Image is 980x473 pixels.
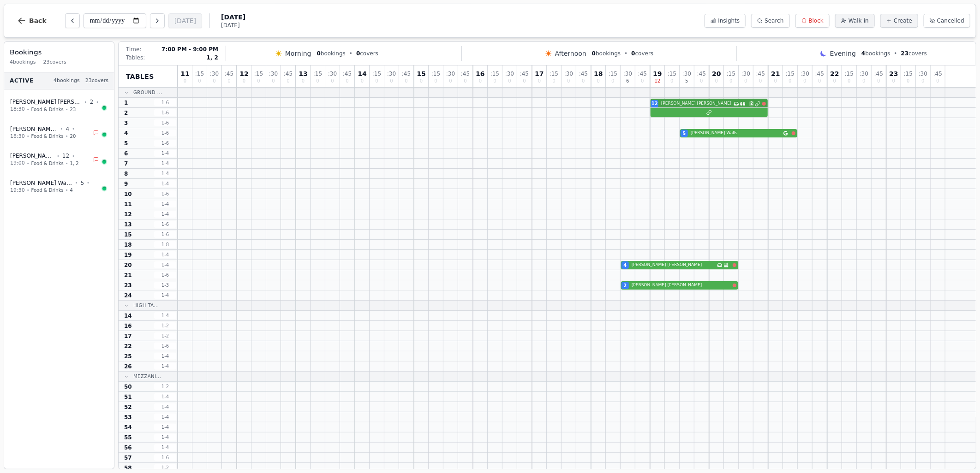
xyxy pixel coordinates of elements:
[623,71,632,77] span: : 30
[198,79,201,83] span: 0
[609,71,617,77] span: : 15
[124,99,128,106] span: 1
[84,153,90,159] svg: Customer message
[124,261,132,269] span: 20
[124,414,132,421] span: 53
[624,50,627,57] span: •
[638,71,647,77] span: : 45
[31,160,64,167] span: Food & Drinks
[84,99,87,106] span: •
[154,322,176,329] span: 1 - 2
[434,79,437,83] span: 0
[124,231,132,238] span: 15
[124,332,132,340] span: 17
[402,71,411,77] span: : 45
[154,130,176,136] span: 1 - 6
[195,71,204,77] span: : 15
[150,13,165,28] button: Next day
[124,190,132,198] span: 10
[124,282,132,289] span: 23
[756,71,765,77] span: : 45
[921,79,924,83] span: 0
[31,187,64,194] span: Food & Drinks
[535,71,544,77] span: 17
[700,79,703,83] span: 0
[124,241,132,248] span: 18
[346,79,348,83] span: 0
[207,54,218,61] span: 1, 2
[27,106,30,113] span: •
[937,17,964,24] span: Cancelled
[31,133,64,140] span: Food & Drinks
[154,383,176,390] span: 1 - 2
[343,71,352,77] span: : 45
[62,152,69,160] span: 12
[924,14,970,28] button: Cancelled
[431,71,440,77] span: : 15
[4,147,114,172] button: [PERSON_NAME] [PERSON_NAME]•12•19:00•Food & Drinks•1, 2
[592,50,621,57] span: bookings
[124,140,128,147] span: 5
[133,302,159,309] span: High Ta...
[862,79,865,83] span: 0
[154,332,176,339] span: 1 - 2
[92,181,97,185] svg: Google booking
[919,71,927,77] span: : 30
[861,50,865,57] span: 4
[72,153,75,160] span: •
[254,71,263,77] span: : 15
[154,454,176,461] span: 1 - 6
[124,221,132,228] span: 13
[631,50,653,57] span: covers
[801,71,809,77] span: : 30
[4,174,114,200] button: [PERSON_NAME] Walls•5•19:30•Food & Drinks•4
[299,71,307,77] span: 13
[124,201,132,208] span: 11
[661,101,732,107] span: [PERSON_NAME] [PERSON_NAME]
[124,272,132,279] span: 21
[538,79,541,83] span: 0
[154,403,176,410] span: 1 - 4
[154,170,176,177] span: 1 - 4
[555,49,586,58] span: Afternoon
[420,79,423,83] span: 0
[133,373,161,380] span: Mezzani...
[697,71,706,77] span: : 45
[907,79,909,83] span: 0
[72,125,75,132] span: •
[221,12,245,22] span: [DATE]
[124,150,128,157] span: 6
[210,71,219,77] span: : 30
[154,150,176,157] span: 1 - 4
[124,119,128,127] span: 3
[239,71,248,77] span: 12
[582,79,585,83] span: 0
[154,201,176,207] span: 1 - 4
[124,454,132,461] span: 57
[10,125,58,133] span: [PERSON_NAME] [PERSON_NAME]
[668,71,676,77] span: : 15
[66,125,69,133] span: 4
[126,72,154,81] span: Tables
[180,71,189,77] span: 11
[892,79,895,83] span: 0
[626,79,629,83] span: 6
[579,71,588,77] span: : 45
[124,292,132,299] span: 24
[417,71,425,77] span: 15
[154,444,176,451] span: 1 - 4
[375,79,378,83] span: 0
[901,50,909,57] span: 23
[361,79,364,83] span: 0
[126,46,141,53] span: Time:
[317,50,346,57] span: bookings
[154,424,176,431] span: 1 - 4
[65,13,80,28] button: Previous day
[154,312,176,319] span: 1 - 4
[80,179,84,187] span: 5
[331,79,334,83] span: 0
[405,79,407,83] span: 0
[815,71,824,77] span: : 45
[520,71,529,77] span: : 45
[894,17,912,24] span: Create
